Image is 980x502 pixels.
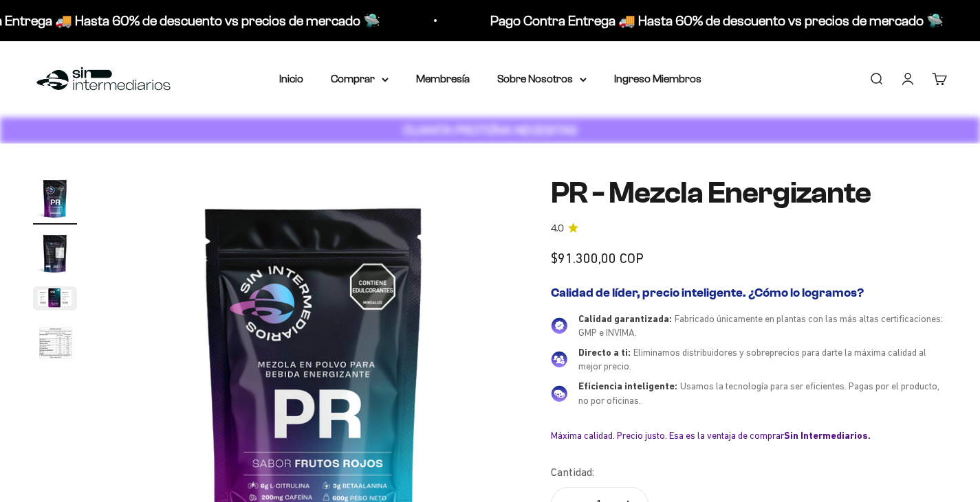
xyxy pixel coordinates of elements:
[578,313,672,324] span: Calidad garantizada:
[551,317,567,334] img: Calidad garantizada
[279,73,303,84] a: Inicio
[403,123,577,137] strong: CUANTA PROTEÍNA NECESITAS
[497,70,587,88] summary: Sobre Nosotros
[489,10,942,32] p: Pago Contra Entrega 🚚 Hasta 60% de descuento vs precios de mercado 🛸
[614,73,701,84] a: Ingreso Miembros
[551,385,567,402] img: Eficiencia inteligente
[33,286,77,315] button: Ir al artículo 3
[416,73,470,84] a: Membresía
[551,429,947,442] div: Máxima calidad. Precio justo. Esa es la ventaja de comprar
[578,380,939,406] span: Usamos la tecnología para ser eficientes. Pagas por el producto, no por oficinas.
[578,313,943,339] span: Fabricado únicamente en plantas con las más altas certificaciones: GMP e INVIMA.
[551,176,947,209] h1: PR - Mezcla Energizante
[33,176,77,220] img: PR - Mezcla Energizante
[33,176,77,225] button: Ir al artículo 1
[331,70,389,88] summary: Comprar
[551,286,947,301] h2: Calidad de líder, precio inteligente. ¿Cómo lo logramos?
[578,347,631,358] span: Directo a ti:
[551,221,947,236] a: 4.04.0 de 5.0 estrellas
[578,380,677,391] span: Eficiencia inteligente:
[578,347,926,372] span: Eliminamos distribuidores y sobreprecios para darte la máxima calidad al mejor precio.
[551,221,564,236] span: 4.0
[33,231,77,279] button: Ir al artículo 2
[33,286,77,310] img: PR - Mezcla Energizante
[551,247,644,269] sale-price: $91.300,00 COP
[33,231,77,275] img: PR - Mezcla Energizante
[551,464,594,481] label: Cantidad:
[33,321,77,371] button: Ir al artículo 4
[784,430,871,441] b: Sin Intermediarios.
[551,351,567,367] img: Directo a ti
[33,321,77,367] img: PR - Mezcla Energizante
